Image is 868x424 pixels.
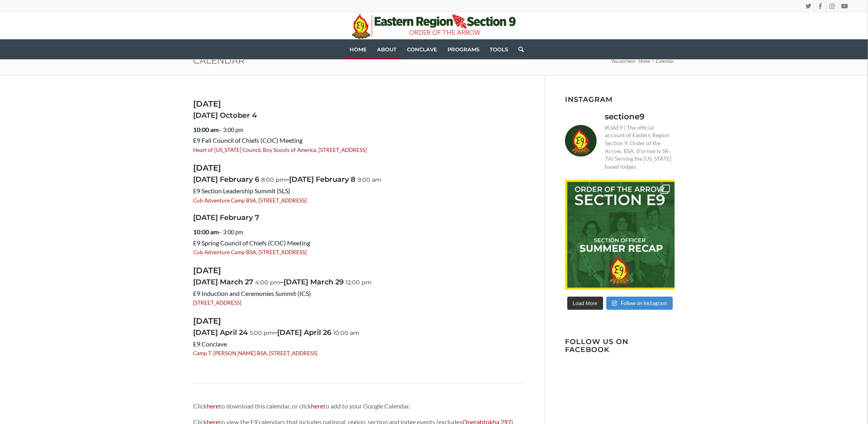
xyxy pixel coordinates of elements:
span: – [280,278,283,286]
span: E9 Induction and Ceremonies Summit (ICS) [193,290,311,297]
span: [DATE] [283,278,308,286]
a: Cub Adventure Camp BSA, [STREET_ADDRESS] [193,197,307,204]
span: 4 [252,111,257,120]
a: Heart of [US_STATE] Council, Boy Scouts of America, [STREET_ADDRESS] [193,147,367,153]
span: 27 [245,278,253,286]
a: Tools [485,39,513,59]
span: E9 Spring Council of Chiefs (COC) Meeting [193,239,310,247]
a: [STREET_ADDRESS] [193,300,241,306]
span: 7 [255,213,259,222]
span: February [220,175,253,184]
h3: [DATE] [193,317,525,325]
span: 26 [323,328,331,337]
a: About [372,39,402,59]
a: here [311,402,323,410]
h3: [DATE] [193,266,525,275]
dt: 10:00 am [193,224,525,237]
h3: Instagram [565,95,675,103]
small: 10:00 am [333,329,359,337]
a: Instagram Follow on Instagram [606,297,673,310]
span: – [274,328,277,337]
span: Conclave [407,46,437,53]
span: E9 Section Leadership Summit (SLS) [193,187,290,194]
span: [DATE] [193,175,218,184]
small: 8:00 pm [261,176,285,184]
span: April [220,328,237,337]
span: 24 [239,328,248,337]
p: #OAE9 | The official account of Eastern Region Section 9, Order of the Arrow, BSA. (Formerly SR-7... [605,124,675,171]
span: October [220,111,250,120]
span: [DATE] [193,278,218,286]
h3: [DATE] [193,163,525,172]
span: [DATE] [193,328,218,337]
a: Camp T. [PERSON_NAME] BSA, [STREET_ADDRESS] [193,350,317,356]
span: March [310,278,333,286]
span: Load More [573,300,598,306]
span: [DATE] [289,175,314,184]
a: Conclave [402,39,442,59]
dt: 10:00 am [193,121,525,135]
h3: sectione9 [605,111,645,122]
small: 5:00 pm [250,329,274,337]
span: February [220,213,253,222]
a: Programs [442,39,485,59]
a: here [207,402,219,410]
span: – [285,175,289,184]
h3: [DATE] [193,99,525,108]
span: 6 [255,175,259,184]
svg: Clone [661,185,670,194]
span: Programs [448,46,479,53]
a: Cub Adventure Camp BSA, [STREET_ADDRESS] [193,249,307,255]
p: Click to download this calendar, or click to add to your Google Calendar. [193,401,525,411]
small: 9:00 am [358,176,381,184]
span: E9 Conclave [193,340,227,348]
span: February [316,175,349,184]
span: Follow on Instagram [621,300,667,306]
span: 8 [351,175,356,184]
span: – 3:00 pm [219,125,243,135]
span: Home [350,46,367,53]
img: As school starts back up for many, let's take a look back at what an action-packed summer we had.... [565,180,675,290]
svg: Instagram [612,300,617,306]
a: sectione9 #OAE9 | The official account of Eastern Region Section 9, Order of the Arrow, BSA. (For... [565,111,675,171]
a: Clone [565,180,675,290]
small: 12:00 pm [346,279,371,287]
span: – 3:00 pm [219,227,243,237]
span: April [304,328,321,337]
iframe: fb:page Facebook Social Plugin [565,356,764,408]
span: About [377,46,397,53]
button: Load More [567,297,603,310]
small: 4:00 pm [255,279,280,287]
span: [DATE] [193,213,218,222]
span: E9 Fall Council of Chiefs (COC) Meeting [193,136,303,144]
span: [DATE] [277,328,302,337]
a: Home [344,39,372,59]
span: 29 [335,278,344,286]
span: Tools [490,46,508,53]
span: March [220,278,243,286]
a: Search [513,39,524,59]
span: [DATE] [193,111,218,120]
h3: Follow us on Facebook [565,338,675,353]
